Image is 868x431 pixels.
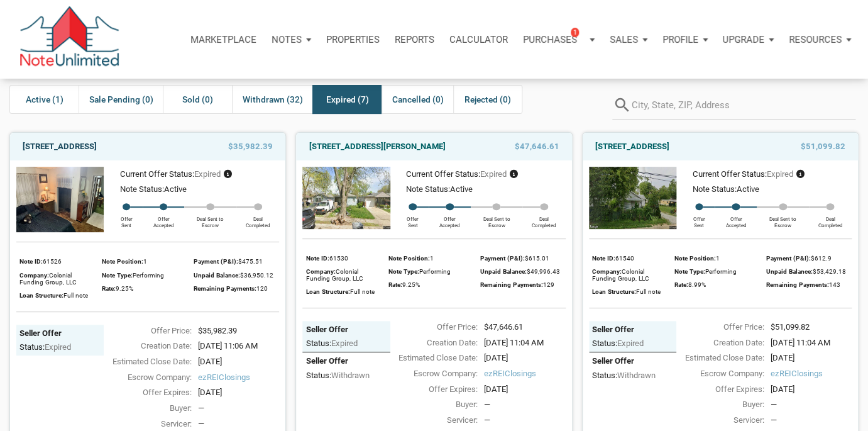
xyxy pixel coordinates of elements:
[192,355,285,368] div: [DATE]
[384,398,478,411] div: Buyer:
[449,34,508,45] p: Calculator
[781,21,859,59] button: Resources
[692,184,736,194] span: Note Status:
[194,258,238,265] span: Payment (P&I):
[63,292,88,299] span: Full note
[515,139,559,154] span: $47,646.61
[26,92,63,107] span: Active (1)
[97,371,191,384] div: Escrow Company:
[236,210,279,228] div: Deal Completed
[19,272,49,279] span: Company:
[97,340,191,352] div: Creation Date:
[592,339,617,348] span: Status:
[102,272,133,279] span: Note Type:
[184,210,236,228] div: Deal Sent to Escrow
[331,371,370,380] span: withdrawn
[592,355,673,366] div: Seller Offer
[571,27,579,37] span: 1
[406,169,480,179] span: Current Offer Status:
[232,85,312,114] div: Withdrawn (32)
[19,328,101,339] div: Seller Offer
[592,268,649,282] span: Colonial Funding Group, LLC
[319,21,387,59] a: Properties
[670,414,764,427] div: Servicer:
[305,288,349,295] span: Loan Structure:
[705,268,737,275] span: Performing
[670,398,764,411] div: Buyer:
[813,268,846,275] span: $53,429.18
[419,268,450,275] span: Performing
[764,321,857,333] div: $51,099.82
[617,339,644,348] span: expired
[388,268,419,275] span: Note Type:
[192,386,285,399] div: [DATE]
[527,268,560,275] span: $49,996.43
[228,139,273,154] span: $35,982.39
[384,352,478,364] div: Estimated Close Date:
[809,210,852,228] div: Deal Completed
[592,255,615,262] span: Note ID:
[402,281,419,288] span: 9.25%
[522,210,565,228] div: Deal Completed
[192,340,285,352] div: [DATE] 11:06 AM
[194,272,240,279] span: Unpaid Balance:
[450,184,473,194] span: Active
[631,91,855,120] input: City, State, ZIP, Address
[480,281,543,288] span: Remaining Payments:
[384,414,478,427] div: Servicer:
[617,371,656,380] span: withdrawn
[602,21,655,59] button: Sales
[655,21,715,59] button: Profile
[23,139,97,154] a: [STREET_ADDRESS]
[43,258,62,265] span: 61526
[471,210,523,228] div: Deal Sent to Escrow
[484,414,565,427] div: —
[326,34,380,45] p: Properties
[770,414,851,427] div: —
[715,21,781,59] button: Upgrade
[429,255,433,262] span: 1
[670,337,764,349] div: Creation Date:
[478,321,571,333] div: $47,646.61
[662,34,698,45] p: Profile
[395,34,434,45] p: Reports
[397,210,429,228] div: Offer Sent
[674,268,705,275] span: Note Type:
[736,184,759,194] span: Active
[722,34,764,45] p: Upgrade
[306,339,331,348] span: Status:
[102,285,116,292] span: Rate:
[757,210,809,228] div: Deal Sent to Escrow
[543,281,554,288] span: 129
[770,398,851,411] div: —
[198,402,279,415] div: —
[442,21,515,59] a: Calculator
[19,292,63,299] span: Loan Structure:
[194,285,256,292] span: Remaining Payments:
[674,255,716,262] span: Note Position:
[120,169,194,179] span: Current Offer Status:
[388,255,429,262] span: Note Position:
[97,418,191,430] div: Servicer:
[388,281,402,288] span: Rate:
[198,418,279,430] div: —
[406,184,450,194] span: Note Status:
[592,371,617,380] span: Status:
[829,281,840,288] span: 143
[789,34,842,45] p: Resources
[683,210,715,228] div: Offer Sent
[164,184,187,194] span: Active
[453,85,522,114] div: Rejected (0)
[764,337,857,349] div: [DATE] 11:04 AM
[120,184,164,194] span: Note Status:
[770,367,851,380] span: ezREIClosings
[592,288,636,295] span: Loan Structure:
[182,92,213,107] span: Sold (0)
[429,210,471,228] div: Offer Accepted
[478,352,571,364] div: [DATE]
[384,367,478,380] div: Escrow Company:
[589,167,676,229] img: 575926
[674,281,688,288] span: Rate:
[610,34,638,45] p: Sales
[45,342,71,352] span: expired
